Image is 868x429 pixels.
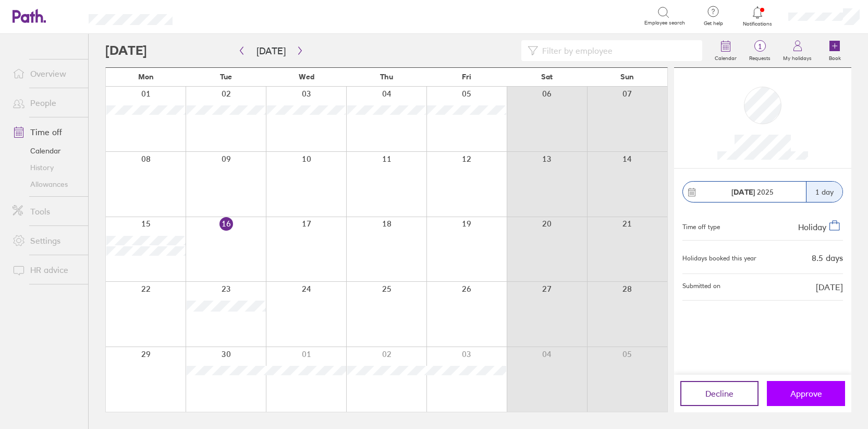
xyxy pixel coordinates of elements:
button: [DATE] [248,42,294,59]
button: Approve [767,381,845,406]
a: 1Requests [743,34,777,67]
span: Fri [462,73,471,81]
a: Tools [4,201,88,222]
a: Calendar [4,142,88,159]
span: Sat [541,73,553,81]
div: Holidays booked this year [682,255,756,262]
span: [DATE] [816,282,843,292]
div: Search [201,11,227,20]
span: Decline [705,389,733,398]
span: 2025 [731,188,774,196]
div: Time off type [682,219,720,232]
span: Sun [620,73,634,81]
a: My holidays [777,34,818,67]
span: Mon [138,73,154,81]
span: Approve [790,389,822,398]
label: My holidays [777,52,818,62]
a: Time off [4,122,88,142]
strong: [DATE] [731,187,755,197]
a: People [4,92,88,113]
span: Holiday [798,222,826,232]
label: Book [823,52,847,62]
label: Calendar [708,52,743,62]
a: History [4,159,88,176]
span: Thu [380,73,393,81]
a: Settings [4,230,88,251]
span: Tue [220,73,232,81]
div: 8.5 days [812,253,843,263]
a: Notifications [741,5,775,27]
label: Requests [743,52,777,62]
a: Calendar [708,34,743,67]
span: Employee search [644,20,685,26]
input: Filter by employee [538,41,696,61]
span: Get help [696,20,730,27]
span: 1 [743,42,777,51]
span: Notifications [741,21,775,27]
a: Book [818,34,851,67]
span: Submitted on [682,282,720,292]
span: Wed [299,73,314,81]
a: HR advice [4,259,88,280]
div: 1 day [806,182,842,202]
a: Overview [4,63,88,84]
a: Allowances [4,176,88,193]
button: Decline [680,381,759,406]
